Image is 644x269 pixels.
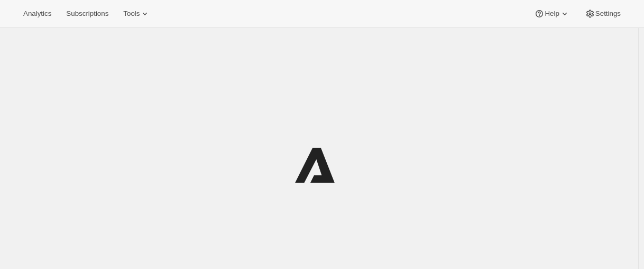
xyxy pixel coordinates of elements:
span: Tools [123,9,140,18]
span: Analytics [23,9,51,18]
span: Help [545,9,559,18]
span: Subscriptions [66,9,108,18]
button: Analytics [17,6,58,21]
button: Settings [578,6,627,21]
button: Subscriptions [60,6,115,21]
span: Settings [595,9,621,18]
button: Help [528,6,576,21]
button: Tools [117,6,157,21]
